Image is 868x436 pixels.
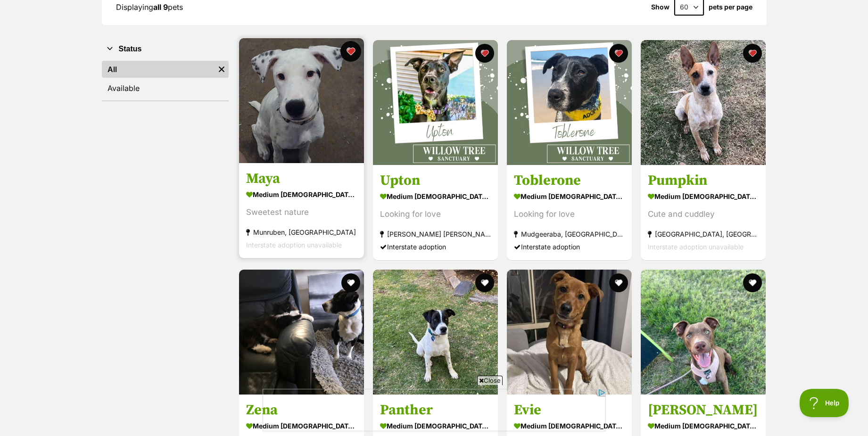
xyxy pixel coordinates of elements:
div: Mudgeeraba, [GEOGRAPHIC_DATA] [514,228,625,241]
a: Available [102,80,229,97]
button: favourite [475,44,494,63]
h3: [PERSON_NAME] [648,401,759,419]
button: favourite [609,44,628,63]
div: medium [DEMOGRAPHIC_DATA] Dog [514,190,625,204]
h3: Evie [514,401,625,419]
button: favourite [475,273,494,292]
button: favourite [340,41,361,62]
h3: Maya [246,170,357,188]
span: Close [477,376,503,385]
button: favourite [341,273,360,292]
button: favourite [743,273,762,292]
span: Interstate adoption unavailable [648,243,744,251]
div: [PERSON_NAME] [PERSON_NAME], [GEOGRAPHIC_DATA] [380,228,491,241]
div: Munruben, [GEOGRAPHIC_DATA] [246,226,357,239]
h3: Upton [380,172,491,190]
div: Sweetest nature [246,206,357,219]
div: Looking for love [514,208,625,221]
img: Zena [239,270,364,395]
div: medium [DEMOGRAPHIC_DATA] Dog [380,190,491,204]
button: favourite [743,44,762,63]
button: favourite [609,273,628,292]
a: Remove filter [215,61,229,78]
div: medium [DEMOGRAPHIC_DATA] Dog [246,419,357,433]
img: Evie [507,270,632,395]
div: medium [DEMOGRAPHIC_DATA] Dog [648,419,759,433]
img: Upton [373,40,498,165]
span: Show [651,3,670,11]
label: pets per page [709,3,752,11]
img: Pumpkin [641,40,766,165]
a: Pumpkin medium [DEMOGRAPHIC_DATA] Dog Cute and cuddley [GEOGRAPHIC_DATA], [GEOGRAPHIC_DATA] Inter... [641,165,766,261]
a: Toblerone medium [DEMOGRAPHIC_DATA] Dog Looking for love Mudgeeraba, [GEOGRAPHIC_DATA] Interstate... [507,165,632,261]
div: medium [DEMOGRAPHIC_DATA] Dog [648,190,759,204]
h3: Zena [246,401,357,419]
iframe: Help Scout Beacon - Open [800,389,849,417]
div: medium [DEMOGRAPHIC_DATA] Dog [246,188,357,202]
div: Status [102,59,229,100]
img: Toblerone [507,40,632,165]
a: All [102,61,215,78]
div: Looking for love [380,208,491,221]
img: Maya [239,38,364,163]
span: Interstate adoption unavailable [246,241,342,249]
iframe: Advertisement [263,389,606,431]
div: [GEOGRAPHIC_DATA], [GEOGRAPHIC_DATA] [648,228,759,241]
a: Upton medium [DEMOGRAPHIC_DATA] Dog Looking for love [PERSON_NAME] [PERSON_NAME], [GEOGRAPHIC_DAT... [373,165,498,261]
button: Status [102,43,229,55]
div: medium [DEMOGRAPHIC_DATA] Dog [514,419,625,433]
a: Maya medium [DEMOGRAPHIC_DATA] Dog Sweetest nature Munruben, [GEOGRAPHIC_DATA] Interstate adoptio... [239,163,364,259]
div: Interstate adoption [514,241,625,254]
h3: Pumpkin [648,172,759,190]
span: Displaying pets [116,2,183,12]
h3: Toblerone [514,172,625,190]
strong: all 9 [153,2,168,12]
img: Jerry [641,270,766,395]
div: Interstate adoption [380,241,491,254]
img: Panther [373,270,498,395]
div: Cute and cuddley [648,208,759,221]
